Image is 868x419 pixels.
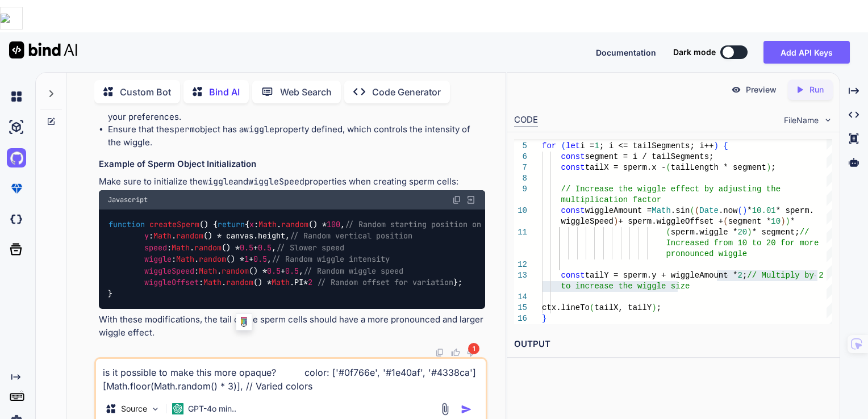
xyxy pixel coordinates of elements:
[9,41,77,58] img: Bind AI
[619,217,724,226] span: + sperm.wiggleOffset +
[7,118,26,137] img: ai-studio
[542,141,556,150] span: for
[514,162,527,173] div: 7
[561,271,585,280] span: const
[666,163,671,172] span: (
[673,47,716,58] span: Dark mode
[267,266,281,276] span: 0.5
[714,141,719,150] span: )
[258,219,277,229] span: Math
[514,227,527,238] div: 11
[244,254,249,265] span: 1
[671,206,690,215] span: .sin
[542,303,590,312] span: ctx.lineTo
[666,238,819,248] span: Increased from 10 to 20 for more
[695,206,699,215] span: (
[666,228,671,237] span: (
[657,303,661,312] span: ;
[566,141,581,150] span: let
[188,403,236,414] p: GPT-4o min..
[99,175,486,188] p: Make sure to initialize the and properties when creating sperm cells:
[561,282,690,291] span: to increase the wiggle size
[542,314,546,323] span: }
[345,219,522,229] span: // Random starting position on the left
[771,163,776,172] span: ;
[96,359,486,393] textarea: is it possible to make this more opaque? color: ['#0f766e', '#1e40af', '#4338ca'][Math.floor(Math...
[144,266,194,276] span: wiggleSpeed
[7,148,26,167] img: githubLight
[738,228,748,237] span: 20
[120,85,171,99] p: Custom Bot
[784,115,819,126] span: FileName
[203,176,233,187] code: wiggle
[561,152,585,161] span: const
[281,219,308,229] span: random
[144,254,172,265] span: wiggle
[218,219,245,229] span: return
[748,228,752,237] span: )
[149,219,199,229] span: createSperm
[248,176,304,187] code: wiggleSpeed
[752,206,776,215] span: 10.01
[514,141,527,152] div: 5
[153,231,172,241] span: Math
[671,163,766,172] span: tailLength * segment
[671,228,738,237] span: sperm.wiggle *
[752,228,800,237] span: * segment;
[144,242,167,253] span: speed
[258,242,272,253] span: 0.5
[561,185,781,194] span: // Increase the wiggle effect by adjusting the
[439,403,452,416] img: attachment
[249,219,254,229] span: x
[731,85,741,95] img: preview
[108,123,486,149] li: Ensure that the object has a property defined, which controls the intensity of the wiggle.
[700,206,719,215] span: Date
[561,163,585,172] span: const
[172,242,190,253] span: Math
[272,277,290,287] span: Math
[585,206,652,215] span: wiggleAmount =
[514,114,538,127] div: CODE
[290,231,412,241] span: // Random vertical position
[303,266,403,276] span: // Random wiggle speed
[514,259,527,270] div: 12
[690,206,695,215] span: (
[194,242,222,253] span: random
[222,266,249,276] span: random
[776,206,814,215] span: * sperm.
[514,270,527,281] div: 13
[144,231,149,241] span: y
[507,331,839,358] h2: OUTPUT
[144,277,199,287] span: wiggleOffset
[317,277,453,287] span: // Random offset for variation
[514,303,527,313] div: 15
[666,249,748,258] span: pronounced wiggle
[99,313,486,339] p: With these modifications, the tail of the sperm cells should have a more pronounced and larger wi...
[728,217,771,226] span: segment *
[169,124,195,135] code: sperm
[226,277,253,287] span: random
[285,266,299,276] span: 0.5
[561,217,614,226] span: wiggleSpeed
[599,141,714,150] span: ; i <= tailSegments; i++
[7,87,26,106] img: chat
[121,403,147,414] p: Source
[738,271,742,280] span: 2
[786,217,790,226] span: )
[652,303,657,312] span: )
[258,231,285,241] span: height
[451,348,460,357] img: like
[514,206,527,216] div: 10
[294,277,303,287] span: PI
[276,242,344,253] span: // Slower speed
[766,163,771,172] span: )
[240,242,253,253] span: 0.5
[253,254,267,265] span: 0.5
[280,85,332,99] p: Web Search
[800,228,809,237] span: //
[514,152,527,162] div: 6
[308,277,312,287] span: 2
[514,292,527,303] div: 14
[7,179,26,198] img: premium
[585,152,714,161] span: segment = i / tailSegments;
